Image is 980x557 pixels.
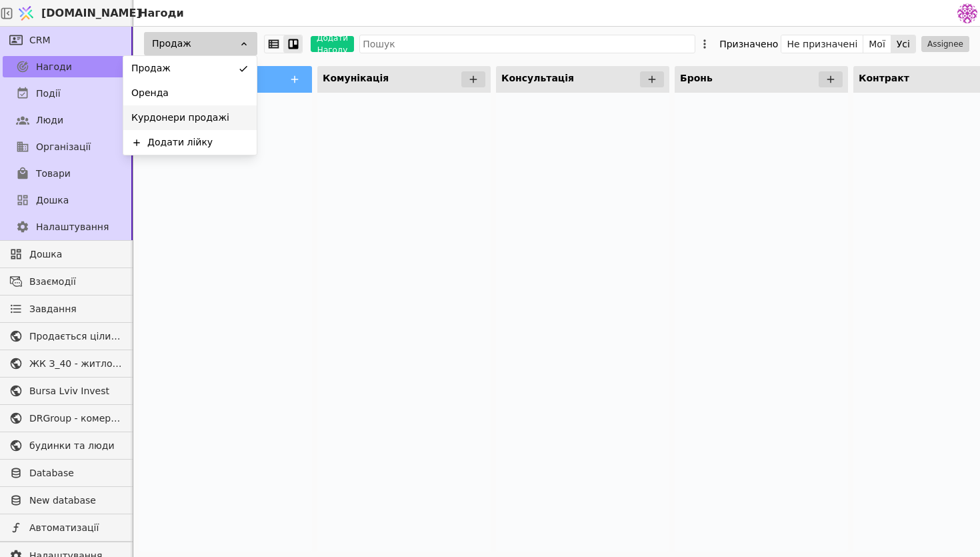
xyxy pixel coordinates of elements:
[359,35,695,53] input: Пошук
[16,1,36,26] img: Logo
[147,135,213,149] div: Додати лійку
[13,1,133,26] a: [DOMAIN_NAME]
[41,5,141,21] span: [DOMAIN_NAME]
[781,35,863,53] button: Не призначені
[501,73,574,83] span: Консультація
[29,412,122,426] span: DRGroup - комерційна нерухоомість
[29,302,77,316] span: Завдання
[3,298,129,320] a: Завдання
[3,435,129,456] a: будинки та люди
[3,326,129,347] a: Продається цілий будинок [PERSON_NAME] нерухомість
[36,167,71,181] span: Товари
[36,220,109,234] span: Налаштування
[29,275,122,289] span: Взаємодії
[3,56,129,77] a: Нагоди
[3,83,129,104] a: Події
[29,247,122,261] span: Дошка
[3,29,129,51] a: CRM
[36,87,61,101] span: Події
[3,490,129,511] a: New database
[29,330,122,344] span: Продається цілий будинок [PERSON_NAME] нерухомість
[29,466,122,480] span: Database
[29,357,122,371] span: ЖК З_40 - житлова та комерційна нерухомість класу Преміум
[957,3,977,23] img: 137b5da8a4f5046b86490006a8dec47a
[3,271,129,292] a: Взаємодії
[3,109,129,131] a: Люди
[144,32,257,55] div: Продаж
[859,73,909,83] span: Контракт
[131,61,171,75] span: Продаж
[3,380,129,402] a: Bursa Lviv Invest
[921,36,969,52] button: Assignee
[29,33,51,47] span: CRM
[29,521,122,535] span: Автоматизації
[719,35,778,53] div: Призначено
[36,193,69,207] span: Дошка
[133,5,184,21] h2: Нагоди
[29,384,122,398] span: Bursa Lviv Invest
[3,353,129,374] a: ЖК З_40 - житлова та комерційна нерухомість класу Преміум
[29,439,122,453] span: будинки та люди
[36,60,72,74] span: Нагоди
[29,494,122,508] span: New database
[891,35,915,53] button: Усі
[311,36,354,52] button: Додати Нагоду
[3,243,129,265] a: Дошка
[131,111,229,125] span: Курдонери продажі
[323,73,389,83] span: Комунікація
[3,462,129,484] a: Database
[36,140,91,154] span: Організації
[3,136,129,157] a: Організації
[863,35,891,53] button: Мої
[680,73,713,83] span: Бронь
[3,216,129,237] a: Налаштування
[131,86,169,100] span: Оренда
[36,113,63,127] span: Люди
[3,163,129,184] a: Товари
[3,408,129,429] a: DRGroup - комерційна нерухоомість
[3,517,129,538] a: Автоматизації
[303,36,354,52] a: Додати Нагоду
[3,189,129,211] a: Дошка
